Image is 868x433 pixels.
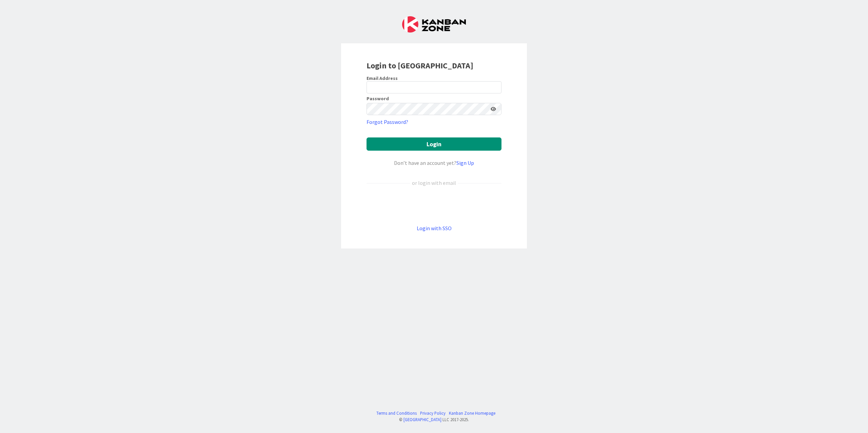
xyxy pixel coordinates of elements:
a: Kanban Zone Homepage [449,410,495,416]
a: Login with SSO [417,225,452,232]
div: © LLC 2017- 2025 . [373,416,495,423]
a: Privacy Policy [420,410,446,416]
label: Password [367,96,389,101]
img: Kanban Zone [402,16,466,33]
div: Sign in with Google. Opens in new tab [367,198,501,213]
a: Sign Up [456,159,474,166]
label: Email Address [367,75,398,81]
div: or login with email [410,179,458,187]
a: [GEOGRAPHIC_DATA] [403,417,441,422]
div: Don’t have an account yet? [367,159,501,167]
iframe: Sign in with Google Button [363,198,505,213]
b: Login to [GEOGRAPHIC_DATA] [367,60,473,71]
button: Login [367,137,501,151]
a: Terms and Conditions [376,410,417,416]
a: Forgot Password? [367,118,408,126]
